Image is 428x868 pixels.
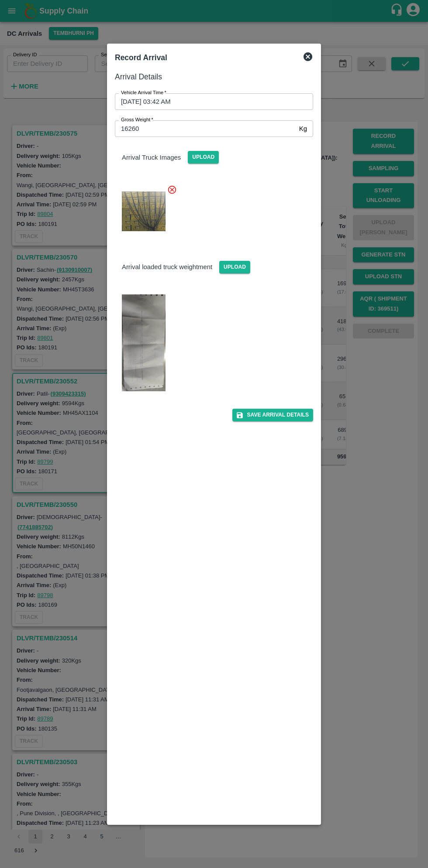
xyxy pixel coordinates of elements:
span: Upload [188,151,219,164]
label: Gross Weight [121,116,153,123]
img: https://app.vegrow.in/rails/active_storage/blobs/redirect/eyJfcmFpbHMiOnsiZGF0YSI6MzIxOTc1MCwicHV... [122,191,166,231]
p: Kg [299,124,307,133]
p: Arrival Truck Images [122,153,181,162]
p: Arrival loaded truck weightment [122,262,212,272]
img: https://app.vegrow.in/rails/active_storage/blobs/redirect/eyJfcmFpbHMiOnsiZGF0YSI6MzIxOTc0OSwicHV... [122,294,166,391]
button: Save Arrival Details [232,409,313,421]
label: Vehicle Arrival Time [121,89,166,96]
span: Upload [219,261,250,273]
b: Record Arrival [115,53,167,62]
input: Gross Weight [115,120,296,137]
input: Choose date, selected date is Oct 10, 2025 [115,93,307,110]
h6: Arrival Details [115,71,313,83]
